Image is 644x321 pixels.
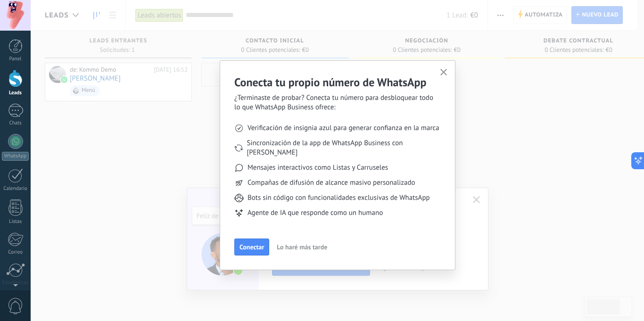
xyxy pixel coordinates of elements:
button: Lo haré más tarde [272,240,331,254]
div: Calendario [2,186,29,192]
span: Bots sin código con funcionalidades exclusivas de WhatsApp [248,193,430,203]
div: Chats [2,120,29,126]
span: Compañas de difusión de alcance masivo personalizado [248,178,415,188]
button: Conectar [234,239,269,255]
span: Conectar [239,244,264,250]
div: Leads [2,90,29,96]
div: Listas [2,219,29,225]
div: Panel [2,56,29,62]
div: Correo [2,249,29,255]
span: Verificación de insignia azul para generar confianza en la marca [248,123,439,133]
span: Sincronización de la app de WhatsApp Business con [PERSON_NAME] [247,139,441,157]
span: Mensajes interactivos como Listas y Carruseles [248,163,388,173]
span: ¿Terminaste de probar? Conecta tu número para desbloquear todo lo que WhatsApp Business ofrece: [234,93,441,112]
h2: Conecta tu propio número de WhatsApp [234,75,441,90]
span: Lo haré más tarde [277,244,327,250]
span: Agente de IA que responde como un humano [248,208,383,218]
div: WhatsApp [2,152,29,161]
